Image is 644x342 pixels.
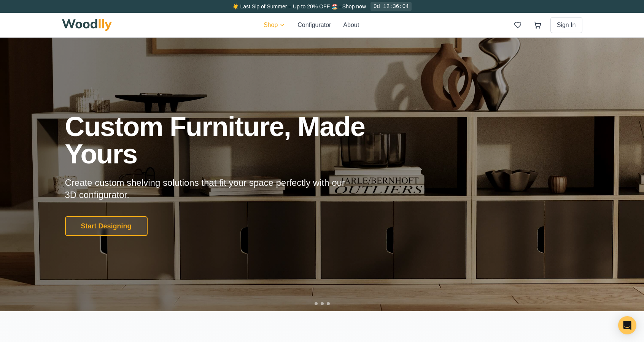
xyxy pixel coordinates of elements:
div: Open Intercom Messenger [618,316,636,334]
a: Shop now [342,3,366,9]
div: 0d 12:36:04 [370,2,412,11]
h1: Custom Furniture, Made Yours [65,113,406,168]
button: Shop [264,21,285,30]
button: About [343,21,359,30]
span: ☀️ Last Sip of Summer – Up to 20% OFF 🏖️ – [232,3,342,9]
button: Start Designing [65,216,148,236]
img: Woodlly [62,19,112,31]
button: Sign In [550,17,582,33]
p: Create custom shelving solutions that fit your space perfectly with our 3D configurator. [65,177,357,201]
button: Configurator [297,21,331,30]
